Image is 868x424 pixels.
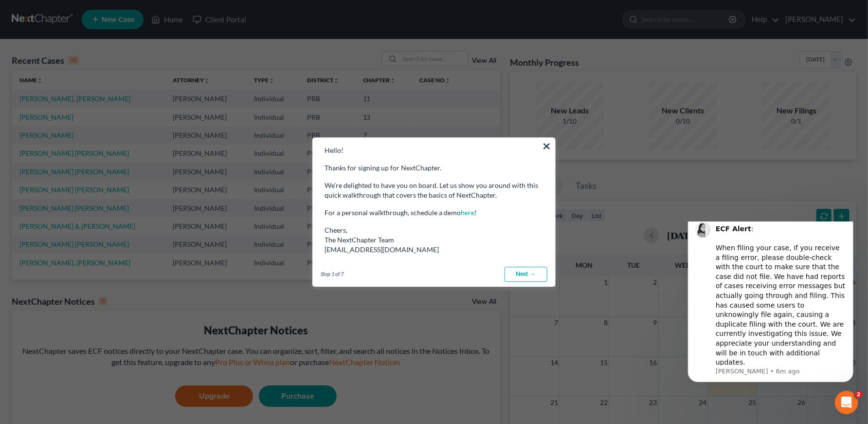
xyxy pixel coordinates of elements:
a: here [461,208,474,217]
iframe: Intercom live chat [835,391,858,414]
button: × [542,138,551,154]
a: Next → [505,267,547,282]
span: Step 1 of 7 [321,270,344,278]
p: For a personal walkthrough, schedule a demo ! [325,208,543,218]
p: Hello! [325,146,543,155]
img: Profile image for Lindsey [22,0,37,16]
p: We’re delighted to have you on board. Let us show you around with this quick walkthrough that cov... [325,181,543,200]
div: : ​ When filing your case, if you receive a filing error, please double-check with the court to m... [42,3,173,146]
p: Message from Lindsey, sent 6m ago [42,146,173,154]
span: 2 [855,391,863,399]
div: Cheers, [325,225,543,255]
b: ECF Alert [42,3,78,11]
iframe: Intercom notifications message [673,221,868,388]
div: The NextChapter Team [325,235,543,245]
p: Thanks for signing up for NextChapter. [325,163,543,173]
div: [EMAIL_ADDRESS][DOMAIN_NAME] [325,245,543,255]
